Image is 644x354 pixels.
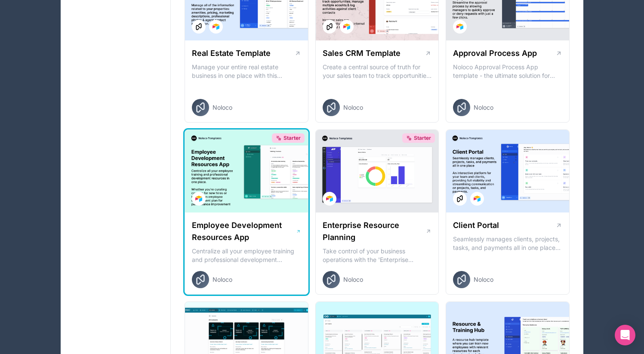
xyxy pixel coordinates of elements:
[326,195,333,202] img: Airtable Logo
[456,23,463,30] img: Airtable Logo
[414,135,431,142] span: Starter
[453,47,537,59] h1: Approval Process App
[323,63,432,80] p: Create a central source of truth for your sales team to track opportunities, manage multiple acco...
[453,63,562,80] p: Noloco Approval Process App template - the ultimate solution for managing your employee's time of...
[343,275,363,284] span: Noloco
[453,219,499,231] h1: Client Portal
[192,247,301,264] p: Centralize all your employee training and professional development resources in one place. Whethe...
[283,135,301,142] span: Starter
[323,247,432,264] p: Take control of your business operations with the 'Enterprise Resource Planning' template. This c...
[474,195,481,202] img: Airtable Logo
[213,103,232,112] span: Noloco
[343,103,363,112] span: Noloco
[615,325,635,345] div: Open Intercom Messenger
[213,23,219,30] img: Airtable Logo
[453,235,562,252] p: Seamlessly manages clients, projects, tasks, and payments all in one place An interactive platfor...
[192,63,301,80] p: Manage your entire real estate business in one place with this comprehensive real estate transact...
[192,47,271,59] h1: Real Estate Template
[474,275,493,284] span: Noloco
[323,219,425,243] h1: Enterprise Resource Planning
[195,195,202,202] img: Airtable Logo
[343,23,350,30] img: Airtable Logo
[213,275,232,284] span: Noloco
[323,47,401,59] h1: Sales CRM Template
[192,219,296,243] h1: Employee Development Resources App
[474,103,493,112] span: Noloco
